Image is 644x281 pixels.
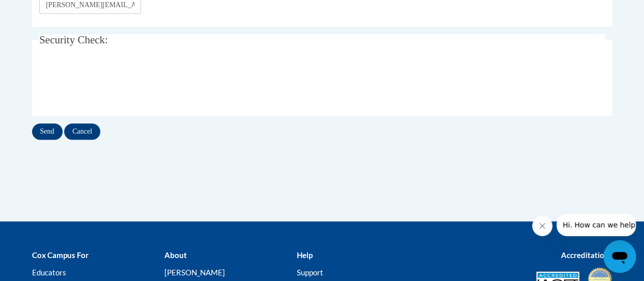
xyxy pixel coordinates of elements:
[64,123,100,140] input: Cancel
[561,250,612,260] b: Accreditations
[532,216,552,236] iframe: Close message
[39,63,194,103] iframe: reCAPTCHA
[556,214,636,236] iframe: Message from company
[164,250,186,260] b: About
[603,240,636,273] iframe: Button to launch messaging window
[32,268,66,277] a: Educators
[32,123,63,140] input: Send
[296,268,323,277] a: Support
[296,250,312,260] b: Help
[39,34,108,46] span: Security Check:
[32,250,89,260] b: Cox Campus For
[6,7,82,15] span: Hi. How can we help?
